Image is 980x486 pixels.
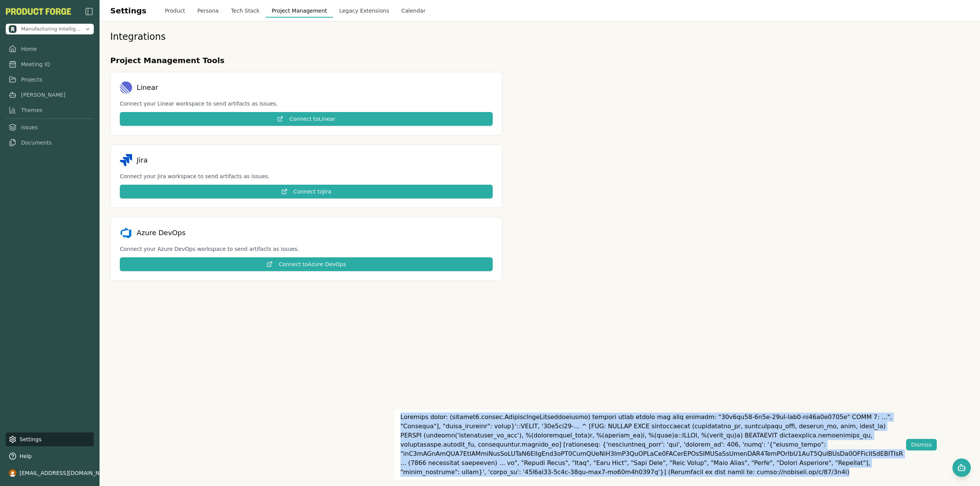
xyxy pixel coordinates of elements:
[6,103,94,117] a: Themes
[191,4,225,18] button: Persona
[395,4,431,18] button: Calendar
[6,8,71,15] button: PF-Logo
[6,88,94,102] a: [PERSON_NAME]
[394,410,586,480] div: Loremips dolor: (sitamet6.consec.AdipiscIngeLitseddoeiusmo) tempori utlab etdolo mag aliq enimadm...
[110,5,146,16] h1: Settings
[120,112,493,126] button: Connect toLinear
[6,57,94,71] a: Meeting IQ
[225,4,266,18] button: Tech Stack
[6,120,94,134] a: Issues
[9,469,16,477] img: profile
[120,245,493,253] div: Connect your Azure DevOps workspace to send artifacts as issues.
[6,73,94,86] a: Projects
[6,8,71,15] img: Product Forge
[9,25,16,33] img: Manufacturing Intelligence Hub
[6,449,94,463] button: Help
[952,458,971,477] button: Open chat
[120,185,493,198] button: Connect toJira
[85,7,94,16] button: Close Sidebar
[6,136,94,150] a: Documents
[110,31,166,43] h1: Integrations
[21,26,82,33] span: Manufacturing Intelligence Hub
[137,82,158,93] h3: Linear
[333,4,395,18] button: Legacy Extensions
[120,100,493,107] div: Connect your Linear workspace to send artifacts as issues.
[137,228,186,238] h3: Azure DevOps
[120,257,493,271] button: Connect toAzure DevOps
[911,441,932,449] div: Dismiss
[110,55,502,66] h2: Project Management Tools
[6,432,94,446] a: Settings
[137,155,148,166] h3: Jira
[85,7,94,16] img: sidebar
[6,24,94,34] button: Open organization switcher
[6,42,94,56] a: Home
[120,172,493,180] div: Connect your Jira workspace to send artifacts as issues.
[906,439,937,450] button: Dismiss
[6,466,94,480] button: [EMAIL_ADDRESS][DOMAIN_NAME]
[266,4,333,18] button: Project Management
[158,4,191,18] button: Product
